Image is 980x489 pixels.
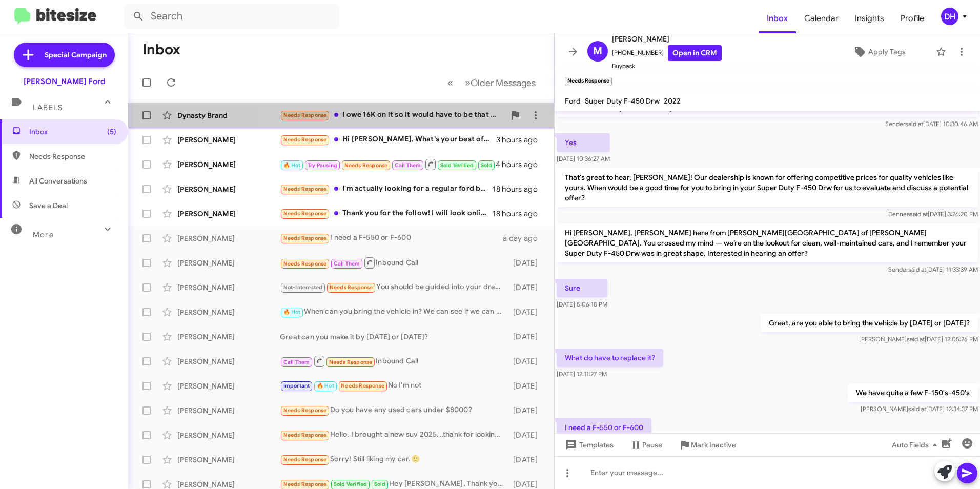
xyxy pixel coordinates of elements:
[283,481,327,487] span: Needs Response
[334,260,360,267] span: Call Them
[827,43,931,61] button: Apply Tags
[283,359,310,365] span: Call Them
[884,436,949,454] button: Auto Fields
[557,155,610,162] span: [DATE] 10:36:27 AM
[280,355,508,368] div: Inbound Call
[283,210,327,217] span: Needs Response
[888,210,978,218] span: Dennea [DATE] 3:26:20 PM
[508,405,546,416] div: [DATE]
[14,43,115,67] a: Special Campaign
[508,356,546,366] div: [DATE]
[905,120,923,128] span: said at
[177,430,280,440] div: [PERSON_NAME]
[374,481,386,487] span: Sold
[555,436,622,454] button: Templates
[280,281,508,293] div: You should be guided into your dream car
[447,76,453,89] span: «
[888,266,978,273] span: Sender [DATE] 11:33:39 AM
[859,335,978,343] span: [PERSON_NAME] [DATE] 12:05:26 PM
[177,110,280,120] div: Dynasty Brand
[557,279,607,297] p: Sure
[341,382,384,389] span: Needs Response
[593,43,602,59] span: M
[440,162,474,169] span: Sold Verified
[508,381,546,391] div: [DATE]
[459,72,542,93] button: Next
[142,42,180,58] h1: Inbox
[892,4,932,33] a: Profile
[691,436,736,454] span: Mark Inactive
[283,112,327,118] span: Needs Response
[496,159,546,170] div: 4 hours ago
[612,33,722,45] span: [PERSON_NAME]
[941,8,958,25] div: DH
[670,436,744,454] button: Mark Inactive
[177,307,280,317] div: [PERSON_NAME]
[330,284,373,291] span: Needs Response
[442,72,542,93] nav: Page navigation example
[283,407,327,414] span: Needs Response
[847,4,892,33] a: Insights
[29,127,116,137] span: Inbox
[317,382,334,389] span: 🔥 Hot
[557,168,978,207] p: That's great to hear, [PERSON_NAME]! Our dealership is known for offering competitive prices for ...
[107,127,116,137] span: (5)
[280,208,493,219] div: Thank you for the follow! I will look online & if I have any questions I'll call you.
[177,332,280,342] div: [PERSON_NAME]
[668,45,722,61] a: Open in CRM
[283,432,327,438] span: Needs Response
[395,162,421,169] span: Call Them
[761,314,978,332] p: Great, are you able to bring the vehicle by [DATE] or [DATE]?
[508,307,546,317] div: [DATE]
[585,96,660,106] span: Super Duty F-450 Drw
[283,309,301,315] span: 🔥 Hot
[283,284,323,291] span: Not-Interested
[557,223,978,262] p: Hi [PERSON_NAME], [PERSON_NAME] here from [PERSON_NAME][GEOGRAPHIC_DATA] of [PERSON_NAME][GEOGRAP...
[907,335,925,343] span: said at
[24,76,105,87] div: [PERSON_NAME] Ford
[283,382,310,389] span: Important
[496,135,546,145] div: 3 hours ago
[177,209,280,219] div: [PERSON_NAME]
[908,405,926,413] span: said at
[308,162,337,169] span: Try Pausing
[177,455,280,465] div: [PERSON_NAME]
[563,436,614,454] span: Templates
[932,8,969,25] button: DH
[508,282,546,293] div: [DATE]
[465,76,471,89] span: »
[493,184,546,194] div: 18 hours ago
[344,162,388,169] span: Needs Response
[885,120,978,128] span: Sender [DATE] 10:30:46 AM
[503,233,546,243] div: a day ago
[280,183,493,195] div: I'm actually looking for a regular ford bronco. What's your best price?
[622,436,670,454] button: Pause
[565,96,581,106] span: Ford
[280,306,508,318] div: When can you bring the vehicle in? We can see if we can get there
[280,454,508,465] div: Sorry! Still liking my car.🙂
[910,210,928,218] span: said at
[557,370,607,378] span: [DATE] 12:11:27 PM
[557,418,651,437] p: I need a F-550 or F-600
[848,383,978,402] p: We have quite a few F-150's-450's
[759,4,796,33] a: Inbox
[861,405,978,413] span: [PERSON_NAME] [DATE] 12:34:37 PM
[33,103,63,112] span: Labels
[280,404,508,416] div: Do you have any used cars under $8000?
[471,77,536,89] span: Older Messages
[796,4,847,33] span: Calendar
[177,159,280,170] div: [PERSON_NAME]
[908,266,926,273] span: said at
[177,381,280,391] div: [PERSON_NAME]
[29,151,116,161] span: Needs Response
[612,45,722,61] span: [PHONE_NUMBER]
[508,258,546,268] div: [DATE]
[177,405,280,416] div: [PERSON_NAME]
[280,109,505,121] div: I owe 16K on it so it would have to be that or they won't give you the title
[177,233,280,243] div: [PERSON_NAME]
[177,356,280,366] div: [PERSON_NAME]
[329,359,373,365] span: Needs Response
